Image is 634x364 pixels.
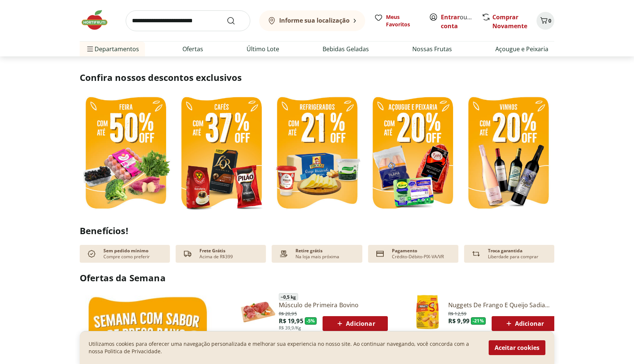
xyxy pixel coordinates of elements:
span: 0 [548,17,551,24]
a: Criar conta [441,13,482,30]
p: Na loja mais próxima [295,254,339,260]
a: Açougue e Peixaria [495,45,548,53]
img: vinhos [462,92,554,215]
p: Crédito-Débito-PIX-VA/VR [392,254,444,260]
button: Submit Search [227,16,244,25]
p: Compre como preferir [103,254,150,260]
button: Adicionar [323,316,387,331]
img: Nuggets de Frango e Queijo Sadia 300g [410,294,445,330]
img: resfriados [367,92,459,215]
span: R$ 12,59 [448,309,466,317]
a: Ofertas [182,45,203,53]
span: R$ 39,9/Kg [279,325,301,331]
span: R$ 9,99 [448,317,469,325]
a: Comprar Novamente [492,13,527,30]
button: Adicionar [492,316,557,331]
p: Pagamento [392,248,417,254]
a: Entrar [441,13,460,21]
h2: Confira nossos descontos exclusivos [80,72,554,83]
button: Informe sua localização [259,10,365,31]
p: Sem pedido mínimo [103,248,148,254]
button: Menu [86,40,95,58]
img: café [175,92,267,215]
a: Último Lote [247,45,279,53]
p: Acima de R$399 [199,254,233,260]
img: truck [182,248,194,260]
p: Liberdade para comprar [488,254,538,260]
h2: Ofertas da Semana [80,272,554,284]
h2: Benefícios! [80,226,554,236]
img: refrigerados [271,92,363,215]
b: Informe sua localização [279,16,350,24]
img: check [86,248,98,260]
a: Bebidas Geladas [323,45,369,53]
a: Nossas Frutas [412,45,452,53]
p: Troca garantida [488,248,522,254]
span: - 21 % [471,317,486,325]
a: Nuggets De Frango E Queijo Sadia 300G [448,301,557,309]
span: R$ 20,95 [279,309,297,317]
span: ~ 0,5 kg [279,293,298,301]
span: - 5 % [305,317,317,325]
button: Aceitar cookies [489,340,545,355]
img: Músculo de Primeira Bovino [240,294,276,330]
a: Meus Favoritos [374,13,420,28]
img: payment [278,248,290,260]
img: feira [80,92,172,215]
p: Retire grátis [295,248,323,254]
span: Departamentos [86,40,139,58]
p: Frete Grátis [199,248,225,254]
button: Carrinho [536,12,554,30]
input: search [126,10,250,31]
img: Hortifruti [80,9,117,31]
img: card [374,248,386,260]
p: Utilizamos cookies para oferecer uma navegação personalizada e melhorar sua experiencia no nosso ... [89,340,480,355]
img: Devolução [470,248,482,260]
a: Músculo de Primeira Bovino [279,301,388,309]
span: Adicionar [335,319,375,328]
span: Meus Favoritos [386,13,420,28]
span: Adicionar [504,319,544,328]
span: ou [441,13,474,30]
span: R$ 19,95 [279,317,303,325]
